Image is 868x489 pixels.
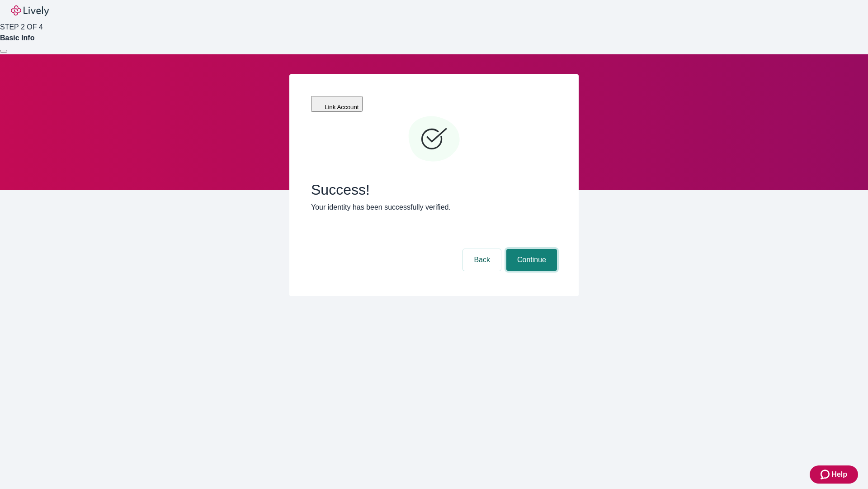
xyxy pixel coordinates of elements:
p: Your identity has been successfully verified. [311,202,557,213]
button: Link Account [311,96,363,112]
button: Continue [506,249,557,271]
svg: Zendesk support icon [821,469,831,480]
span: Help [831,469,847,480]
svg: Checkmark icon [407,112,461,167]
span: Success! [311,181,557,198]
button: Back [463,249,501,271]
img: Lively [11,5,49,16]
button: Zendesk support iconHelp [810,465,858,484]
